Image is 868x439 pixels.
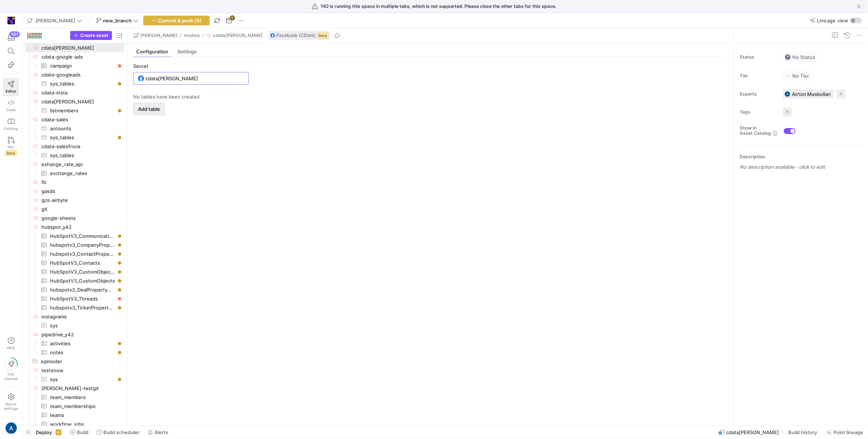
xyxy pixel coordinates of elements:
[50,80,115,88] span: sys_tables​​​​​​​​​
[25,205,124,214] a: git​​​​​​​​
[25,52,124,61] a: cdata-google-ads​​​​​​​​
[25,267,124,276] div: Press SPACE to select this row.
[25,160,124,169] a: exhange_rate_api​​​​​​​​
[25,258,124,267] div: Press SPACE to select this row.
[25,231,124,240] div: Press SPACE to select this row.
[25,214,124,222] a: google-sheets​​​​​​​​
[50,151,115,160] span: sys_tables​​​​​​​​​
[25,411,124,420] div: Press SPACE to select this row.
[25,124,124,133] a: accounts​​​​​​​​​
[785,54,815,60] span: No Status
[25,151,124,160] a: sys_tables​​​​​​​​​
[317,32,328,38] span: Beta
[132,31,179,40] button: [PERSON_NAME]
[50,348,115,357] span: notes​​​​​​​​​
[4,372,18,381] span: Get started
[25,178,124,187] a: fb​​​​​​​​
[321,4,557,9] span: Y42 is running this space in multiple tabs, which is not supported. Please close the other tabs f...
[41,71,123,79] span: cdata-googleads​​​​​​​​
[25,52,124,61] div: Press SPACE to select this row.
[41,142,123,151] span: cdata-salesfroce​​​​​​​​
[25,366,124,375] div: Press SPACE to select this row.
[50,321,115,330] span: sys​​​​​​​​​
[25,187,124,196] a: gasds​​​​​​​​
[25,70,124,79] div: Press SPACE to select this row.
[25,222,124,231] a: hubspot_y42​​​​​​​​
[740,164,865,170] p: No description available - click to edit
[25,357,124,366] a: sqlmodel​​​​​​​​​​
[25,375,124,384] a: sys​​​​​​​​​
[25,231,124,240] a: HubSpotV3_Communications​​​​​​​​​
[25,384,124,393] div: Press SPACE to select this row.
[9,31,20,37] div: 161
[792,91,831,97] span: Airton Muskollari
[103,429,140,435] span: Build scheduler
[25,321,124,330] a: sys​​​​​​​​​
[25,79,124,88] a: sys_tables​​​​​​​​​
[50,411,115,420] span: teams​​​​​​​​​
[3,355,19,384] button: Getstarted
[41,205,123,214] span: git​​​​​​​​
[3,14,19,27] a: https://storage.googleapis.com/y42-prod-data-exchange/images/E4LAT4qaMCxLTOZoOQ32fao10ZFgsP4yJQ8S...
[138,75,144,81] img: undefined
[25,88,124,97] div: Press SPACE to select this row.
[3,134,19,159] a: PRsBeta
[25,133,124,142] div: Press SPACE to select this row.
[783,71,811,81] button: No tierNo Tier
[783,52,817,62] button: No statusNo Status
[4,126,18,131] span: Catalog
[25,357,124,366] div: Press SPACE to select this row.
[3,420,19,436] button: https://lh3.googleusercontent.com/a/AATXAJyyGjhbEl7Z_5IO_MZVv7Koc9S-C6PkrQR59X_w=s96-c
[25,384,124,393] a: [PERSON_NAME]-testgit​​​​​​​​
[50,286,115,294] span: hubspotv3_DealPropertyGroups​​​​​​​​​
[740,154,865,159] p: Description
[25,276,124,285] a: HubSpotV3_CustomObjects​​​​​​​​​
[25,214,124,222] div: Press SPACE to select this row.
[41,53,123,61] span: cdata-google-ads​​​​​​​​
[4,402,18,411] span: Space settings
[41,330,123,339] span: pipedrive_y42​​​​​​​​
[133,103,165,115] button: Add table
[50,133,115,142] span: sys_tables​​​​​​​​​
[50,295,115,303] span: HubSpotV3_Threads​​​​​​​​​
[25,258,124,267] a: HubSpotV3_Contacts​​​​​​​​​
[25,160,124,169] div: Press SPACE to select this row.
[25,411,124,420] a: teams​​​​​​​​​
[3,115,19,134] a: Catalog
[7,17,15,24] img: https://storage.googleapis.com/y42-prod-data-exchange/images/E4LAT4qaMCxLTOZoOQ32fao10ZFgsP4yJQ8S...
[41,312,123,321] span: instagrams​​​​​​​​
[25,393,124,402] div: Press SPACE to select this row.
[25,187,124,196] div: Press SPACE to select this row.
[785,73,791,79] img: No tier
[67,426,92,439] button: Build
[41,196,123,205] span: gcs-airbyte​​​​​​​​
[50,420,115,429] span: workflow_jobs​​​​​​​​​
[138,106,160,112] span: Add table
[25,16,84,25] button: [PERSON_NAME]
[788,429,817,435] span: Build history
[133,94,200,100] span: No tables have been created
[740,55,777,60] span: Status
[25,196,124,205] div: Press SPACE to select this row.
[25,312,124,321] a: instagrams​​​​​​​​
[50,250,115,258] span: hubspotv3_ContactPropertyGroups​​​​​​​​​
[213,33,263,38] span: cdata[PERSON_NAME]
[50,259,115,267] span: HubSpotV3_Contacts​​​​​​​​​
[25,43,124,52] div: Press SPACE to select this row.
[785,54,791,60] img: No status
[817,18,849,24] span: Lineage view
[25,88,124,97] a: cdata-insta​​​​​​​​
[41,160,123,169] span: exhange_rate_api​​​​​​​​
[41,357,115,366] span: sqlmodel​​​​​​​​​​
[93,426,143,439] button: Build scheduler
[784,91,790,97] img: https://lh3.googleusercontent.com/a/AATXAJyyGjhbEl7Z_5IO_MZVv7Koc9S-C6PkrQR59X_w=s96-c
[41,115,123,124] span: cdata-sales​​​​​​​​
[3,78,19,96] a: Editor
[833,429,863,435] span: Point lineage
[25,61,124,70] a: campaign​​​​​​​​​
[184,33,200,38] span: models
[50,124,115,133] span: accounts​​​​​​​​​
[80,33,109,38] span: Create asset
[25,321,124,330] div: Press SPACE to select this row.
[25,142,124,151] a: cdata-salesfroce​​​​​​​​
